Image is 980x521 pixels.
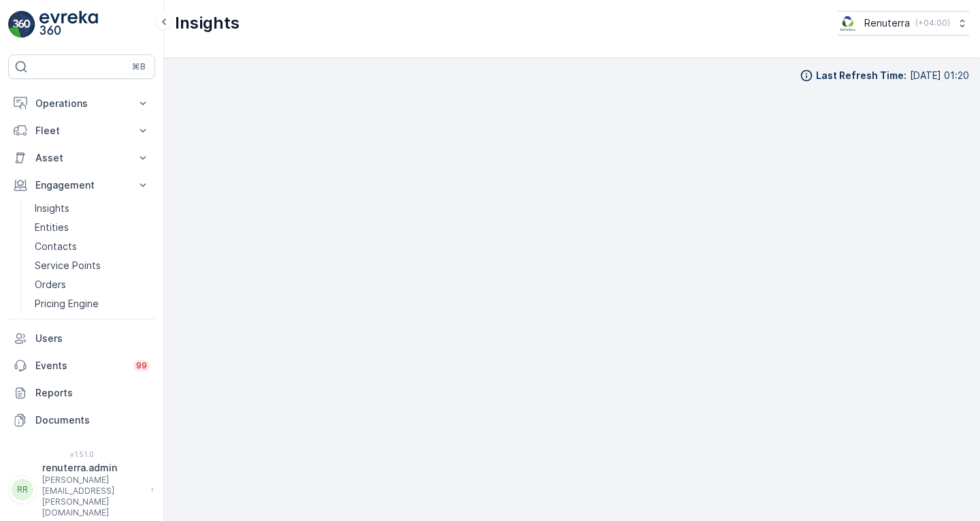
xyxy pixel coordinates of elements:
[39,11,98,38] img: logo_light-DOdMpM7g.png
[838,11,969,35] button: Renuterra(+04:00)
[35,413,150,427] p: Documents
[8,450,155,458] span: v 1.51.0
[29,218,155,237] a: Entities
[35,259,101,272] p: Service Points
[915,18,950,29] p: ( +04:00 )
[175,12,240,34] p: Insights
[8,117,155,144] button: Fleet
[864,16,910,30] p: Renuterra
[29,275,155,294] a: Orders
[35,332,150,345] p: Users
[816,69,906,82] p: Last Refresh Time :
[35,151,128,165] p: Asset
[8,172,155,199] button: Engagement
[8,144,155,172] button: Asset
[35,278,66,291] p: Orders
[12,479,33,501] div: RR
[35,386,150,400] p: Reports
[8,461,155,518] button: RRrenuterra.admin[PERSON_NAME][EMAIL_ADDRESS][PERSON_NAME][DOMAIN_NAME]
[42,475,144,518] p: [PERSON_NAME][EMAIL_ADDRESS][PERSON_NAME][DOMAIN_NAME]
[42,461,144,475] p: renuterra.admin
[8,352,155,379] a: Events99
[8,90,155,117] button: Operations
[8,379,155,407] a: Reports
[35,359,125,373] p: Events
[35,202,69,215] p: Insights
[8,11,35,38] img: logo
[35,221,69,234] p: Entities
[35,240,77,253] p: Contacts
[132,61,146,72] p: ⌘B
[29,237,155,256] a: Contacts
[136,360,147,371] p: 99
[29,199,155,218] a: Insights
[35,97,128,110] p: Operations
[35,124,128,138] p: Fleet
[838,16,859,31] img: Screenshot_2024-07-26_at_13.33.01.png
[35,297,99,311] p: Pricing Engine
[8,407,155,434] a: Documents
[910,69,969,82] p: [DATE] 01:20
[8,325,155,352] a: Users
[29,294,155,313] a: Pricing Engine
[35,178,128,192] p: Engagement
[29,256,155,275] a: Service Points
